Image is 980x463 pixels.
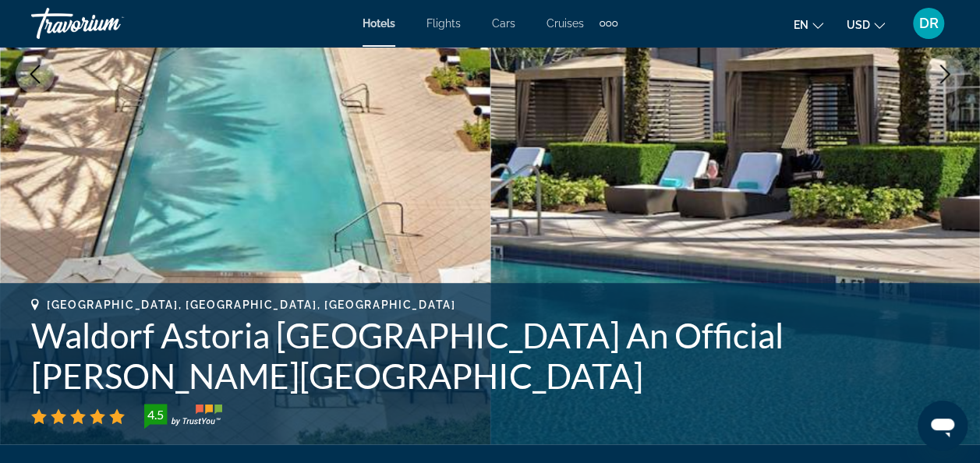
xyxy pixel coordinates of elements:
a: Travorium [31,3,187,44]
button: Next image [925,55,964,94]
iframe: Button to launch messaging window [918,401,968,451]
a: Cars [492,17,515,30]
button: Change currency [847,13,885,36]
div: 4.5 [140,405,171,424]
button: Extra navigation items [600,11,617,36]
button: User Menu [908,7,949,40]
span: [GEOGRAPHIC_DATA], [GEOGRAPHIC_DATA], [GEOGRAPHIC_DATA] [47,299,455,311]
span: USD [847,19,870,31]
a: Cruises [547,17,584,30]
span: en [794,19,808,31]
a: Flights [426,17,461,30]
a: Hotels [363,17,395,30]
button: Change language [794,13,823,36]
button: Previous image [16,55,55,94]
span: DR [919,16,939,31]
img: trustyou-badge-hor.svg [144,404,222,429]
h1: Waldorf Astoria [GEOGRAPHIC_DATA] An Official [PERSON_NAME][GEOGRAPHIC_DATA] [31,315,949,396]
